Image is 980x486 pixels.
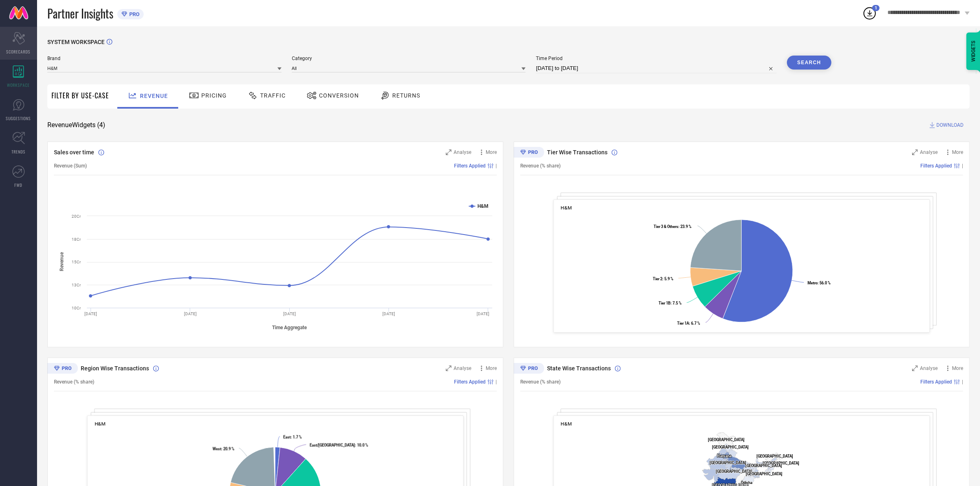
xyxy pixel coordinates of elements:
text: H&M [477,203,489,209]
text: : 10.0 % [310,443,368,447]
span: Filters Applied [454,163,486,169]
span: State Wise Transactions [547,365,611,372]
div: Premium [514,147,544,159]
div: Premium [514,363,544,375]
div: Open download list [862,6,877,21]
span: Tier Wise Transactions [547,149,608,156]
text: 10Cr [72,306,81,310]
span: Filters Applied [454,379,486,385]
span: | [496,163,497,169]
span: Revenue [140,93,168,99]
text: 18Cr [72,237,81,242]
text: [DATE] [283,312,296,316]
span: Analyse [454,149,471,155]
span: SYSTEM WORKSPACE [47,39,105,45]
tspan: East/[GEOGRAPHIC_DATA] [310,443,355,447]
span: WORKSPACE [7,82,30,88]
span: Returns [392,92,420,99]
tspan: Time Aggregate [272,325,307,330]
text: [GEOGRAPHIC_DATA] [745,463,782,468]
span: Conversion [319,92,359,99]
text: [GEOGRAPHIC_DATA] [708,437,745,442]
span: More [486,149,497,155]
input: Select time period [536,63,777,73]
tspan: West [212,447,221,451]
svg: Zoom [446,365,452,371]
span: H&M [561,421,572,427]
text: [GEOGRAPHIC_DATA] [746,472,782,476]
span: Partner Insights [47,5,113,22]
text: 15Cr [72,260,81,264]
span: H&M [561,205,572,211]
svg: Zoom [912,149,918,155]
text: 13Cr [72,283,81,287]
tspan: Revenue [59,252,65,271]
text: [DATE] [382,312,395,316]
text: : 7.5 % [659,301,682,305]
text: [GEOGRAPHIC_DATA] [712,445,749,449]
span: Region Wise Transactions [81,365,149,372]
span: Revenue (Sum) [54,163,87,169]
tspan: Metro [808,281,817,285]
span: PRO [127,11,140,17]
text: : 5.9 % [653,277,673,281]
text: 20Cr [72,214,81,219]
text: [DATE] [184,312,197,316]
span: Time Period [536,56,777,61]
span: More [952,365,963,371]
svg: Zoom [446,149,452,155]
text: [DATE] [477,312,489,316]
text: : 6.7 % [677,321,701,326]
span: Revenue Widgets ( 4 ) [47,121,105,129]
text: : 20.9 % [212,447,234,451]
text: Haryana [717,453,732,458]
span: DOWNLOAD [936,121,964,129]
span: Analyse [454,365,471,371]
span: Category [292,56,526,61]
tspan: Tier 1A [677,321,690,326]
span: More [952,149,963,155]
span: Filters Applied [920,379,952,385]
span: Traffic [260,92,286,99]
text: [GEOGRAPHIC_DATA] [716,469,752,474]
span: Sales over time [54,149,94,156]
span: More [486,365,497,371]
text: Odisha [741,480,752,485]
span: SCORECARDS [7,49,31,55]
span: Analyse [920,149,938,155]
span: Filter By Use-Case [51,91,109,100]
text: [GEOGRAPHIC_DATA] [710,461,747,465]
tspan: Tier 2 [653,277,662,281]
text: : 56.0 % [808,281,831,285]
span: | [962,163,963,169]
span: H&M [95,421,105,427]
span: | [496,379,497,385]
span: Brand [47,56,282,61]
tspan: Tier 1B [659,301,671,305]
text: : 23.9 % [654,224,692,229]
span: FWD [15,182,23,188]
span: Revenue (% share) [520,379,561,385]
div: Premium [47,363,78,375]
button: Search [787,56,831,70]
tspan: East [284,435,291,439]
text: : 1.7 % [284,435,302,439]
span: Pricing [201,92,227,99]
span: Revenue (% share) [54,379,94,385]
text: [DATE] [84,312,97,316]
span: TRENDS [12,149,26,155]
span: 1 [875,5,877,11]
span: SUGGESTIONS [6,115,31,121]
text: [GEOGRAPHIC_DATA] [763,461,799,465]
span: Analyse [920,365,938,371]
span: Filters Applied [920,163,952,169]
span: | [962,379,963,385]
svg: Zoom [912,365,918,371]
tspan: Tier 3 & Others [654,224,679,229]
span: Revenue (% share) [520,163,561,169]
text: [GEOGRAPHIC_DATA] [757,454,794,458]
